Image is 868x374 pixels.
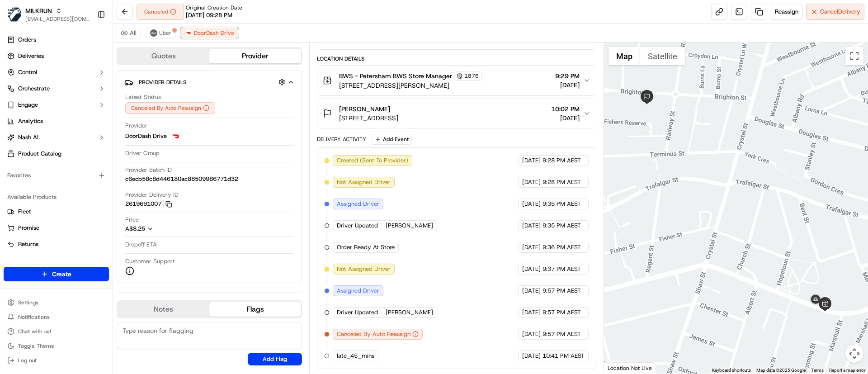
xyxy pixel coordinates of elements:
button: 2619691007 [125,200,172,208]
span: [DATE] [522,265,541,273]
span: Provider [125,122,147,130]
span: DoorDash Drive [125,132,167,140]
span: Fleet [18,208,31,216]
span: Not Assigned Driver [337,178,391,186]
button: Toggle Theme [4,340,109,352]
button: Canceled [137,4,184,20]
span: Assigned Driver [337,200,379,208]
img: MILKRUN [7,7,22,22]
button: Provider [209,49,301,63]
div: Delivery Activity [317,136,366,143]
span: Latest Status [125,93,161,101]
span: 9:28 PM AEST [542,178,581,186]
span: c6ecb58c8d446180ac88509986771d32 [125,175,238,183]
span: Returns [18,240,38,248]
span: Map data ©2025 Google [756,368,806,373]
span: Deliveries [18,52,44,60]
span: [DATE] [522,243,541,251]
span: [STREET_ADDRESS] [339,114,398,123]
span: Control [18,68,37,76]
span: 9:37 PM AEST [542,265,581,273]
span: 10:02 PM [551,104,580,114]
button: Log out [4,354,109,367]
span: Driver Group [125,149,160,157]
button: Returns [4,237,109,251]
button: Notifications [4,311,109,323]
button: All [117,28,141,38]
button: Control [4,65,109,80]
button: Create [4,267,109,281]
span: Created (Sent To Provider) [337,156,408,165]
button: Fleet [4,204,109,219]
button: Settings [4,296,109,309]
img: Google [606,362,636,374]
span: [DATE] [522,156,541,165]
a: Promise [7,224,105,232]
span: [DATE] [522,287,541,295]
span: Notifications [18,313,50,321]
button: Quotes [118,49,209,63]
span: Assigned Driver [337,287,379,295]
button: Keyboard shortcuts [712,367,751,374]
span: Original Creation Date [186,4,242,11]
span: Create [52,270,71,279]
span: [DATE] [522,330,541,338]
span: 9:35 PM AEST [542,200,581,208]
button: Uber [146,28,175,38]
button: CancelDelivery [806,4,864,20]
span: Driver Updated [337,308,378,317]
button: Add Flag [248,353,302,365]
a: Orders [4,33,109,47]
button: Orchestrate [4,81,109,96]
img: doordash_logo_v2.png [185,29,192,37]
span: [PERSON_NAME] [386,222,433,230]
button: [EMAIL_ADDRESS][DOMAIN_NAME] [25,15,90,23]
span: BWS - Petersham BWS Store Manager [339,71,452,80]
span: [PERSON_NAME] [386,308,433,317]
button: Flags [209,302,301,317]
a: Open this area in Google Maps (opens a new window) [606,362,636,374]
span: Driver Updated [337,222,378,230]
span: [STREET_ADDRESS][PERSON_NAME] [339,81,482,90]
span: 1876 [464,72,479,80]
div: Location Not Live [604,362,656,374]
span: Log out [18,357,37,364]
div: Canceled By Auto Reassign [125,102,215,114]
button: Promise [4,221,109,235]
span: Provider Batch ID [125,166,172,174]
span: Nash AI [18,133,38,142]
span: Uber [159,29,171,37]
span: Toggle Theme [18,342,54,350]
span: Price [125,216,139,224]
span: [DATE] [551,114,580,123]
span: [DATE] [522,308,541,317]
span: Engage [18,101,38,109]
span: [DATE] 09:28 PM [186,11,232,19]
span: 9:29 PM [555,71,580,80]
span: [PERSON_NAME] [339,104,390,114]
button: Provider Details [124,75,294,90]
span: [DATE] [555,80,580,90]
a: Fleet [7,208,105,216]
button: Show satellite imagery [640,47,685,65]
span: [DATE] [522,178,541,186]
button: Reassign [771,4,802,20]
span: 10:41 PM AEST [542,352,585,360]
span: [DATE] [522,222,541,230]
span: A$8.25 [125,225,145,232]
span: Canceled By Auto Reassign [337,330,410,338]
span: [DATE] [522,352,541,360]
button: A$8.25 [125,225,205,233]
span: Provider Details [139,79,186,86]
a: Analytics [4,114,109,128]
div: Favorites [4,168,109,183]
button: [PERSON_NAME][STREET_ADDRESS]10:02 PM[DATE] [317,99,595,128]
button: DoorDash Drive [181,28,238,38]
span: Orchestrate [18,85,50,93]
span: Provider Delivery ID [125,191,179,199]
a: Terms (opens in new tab) [811,368,824,373]
img: uber-new-logo.jpeg [150,29,157,37]
a: Report a map error [829,368,865,373]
